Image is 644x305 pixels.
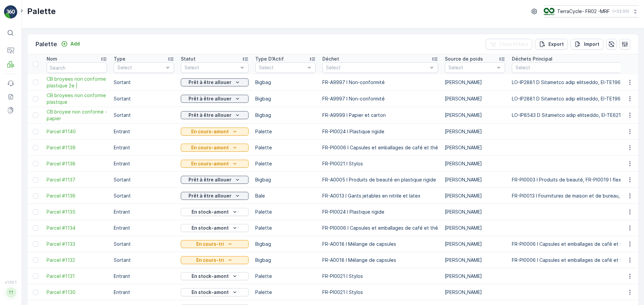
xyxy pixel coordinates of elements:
button: Prêt à être allouer [181,111,249,119]
button: En cours-tri [181,240,249,248]
p: [PERSON_NAME] [445,128,505,135]
button: En cours-amont [181,144,249,152]
p: Bigbag [255,112,316,119]
span: Parcel #1137 [47,176,107,183]
div: Toggle Row Selected [33,257,38,263]
p: FR-A9997 I Non-conformité [322,95,438,102]
p: En cours-amont [191,128,229,135]
button: Prêt à être allouer [181,78,249,86]
p: Bigbag [255,79,316,86]
p: Sortant [114,79,174,86]
p: Select [259,64,305,71]
button: Clear Filters [486,39,532,50]
p: Source de poids [445,56,483,62]
p: En cours-tri [196,241,224,247]
p: [PERSON_NAME] [445,193,505,199]
p: Palette [255,144,316,151]
p: [PERSON_NAME] [445,257,505,263]
p: Palette [255,225,316,231]
p: FR-PI0021 I Stylos [322,289,438,296]
p: [PERSON_NAME] [445,241,505,247]
div: Toggle Row Selected [33,129,38,134]
p: TerraCycle- FR02 -MRF [557,8,610,15]
p: Import [584,41,599,48]
button: Export [535,39,568,50]
button: Prêt à être allouer [181,176,249,184]
p: En stock-amont [192,209,229,215]
button: Add [58,40,83,48]
p: Palette [36,40,57,49]
p: Bigbag [255,257,316,263]
p: Entrant [114,128,174,135]
p: En stock-amont [192,273,229,280]
a: CB broyees non conforme plastique [47,92,107,105]
p: En cours-tri [196,257,224,263]
button: En stock-amont [181,224,249,232]
p: [PERSON_NAME] [445,273,505,280]
div: Toggle Row Selected [33,177,38,182]
a: Parcel #1134 [47,225,107,231]
button: TerraCycle- FR02 -MRF(+02:00) [544,5,639,17]
p: [PERSON_NAME] [445,112,505,119]
button: Prêt à être allouer [181,95,249,103]
img: terracycle.png [544,8,554,15]
button: En cours-amont [181,128,249,136]
p: Entrant [114,209,174,215]
p: [PERSON_NAME] [445,209,505,215]
p: Prêt à être allouer [189,112,231,119]
div: TT [6,287,16,298]
span: Parcel #1130 [47,289,107,296]
button: TT [4,286,17,300]
a: Parcel #1139 [47,144,107,151]
p: [PERSON_NAME] [445,95,505,102]
p: FR-A9997 I Non-conformité [322,79,438,86]
p: [PERSON_NAME] [445,144,505,151]
p: Sortant [114,241,174,247]
p: Entrant [114,289,174,296]
p: FR-A0013 I Gants jetables en nitrile et latex [322,193,438,199]
p: Clear Filters [499,41,528,48]
a: Parcel #1131 [47,273,107,280]
p: Palette [255,128,316,135]
p: [PERSON_NAME] [445,289,505,296]
div: Toggle Row Selected [33,96,38,101]
p: [PERSON_NAME] [445,160,505,167]
p: Sortant [114,95,174,102]
p: FR-A9999 I Papier et carton [322,112,438,119]
p: Nom [47,56,57,62]
button: En stock-amont [181,208,249,216]
p: Select [117,64,164,71]
button: En stock-amont [181,288,249,296]
input: Search [47,62,107,73]
p: [PERSON_NAME] [445,225,505,231]
p: Déchet [322,56,339,62]
p: Sortant [114,176,174,183]
a: CB broyees non conforme plastique 2e | [47,76,107,89]
p: Bale [255,193,316,199]
p: FR-PI0024 I Plastique rigide [322,128,438,135]
p: Bigbag [255,176,316,183]
a: Parcel #1136 [47,193,107,199]
p: Export [548,41,564,48]
div: Toggle Row Selected [33,145,38,150]
div: Toggle Row Selected [33,290,38,295]
a: CB broyee non conforme - papier [47,108,107,122]
div: Toggle Row Selected [33,80,38,85]
p: FR-PI0024 I Plastique rigide [322,209,438,215]
p: Prêt à être allouer [189,176,231,183]
p: FR-A0005 I Produits de beauté en plastique rigide [322,176,438,183]
a: Parcel #1138 [47,160,107,167]
p: Sortant [114,257,174,263]
a: Parcel #1132 [47,257,107,263]
p: FR-PI0006 I Capsules et emballages de café et thé [322,225,438,231]
p: FR-A0018 I Mélange de capsules [322,241,438,247]
p: Add [70,41,80,47]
